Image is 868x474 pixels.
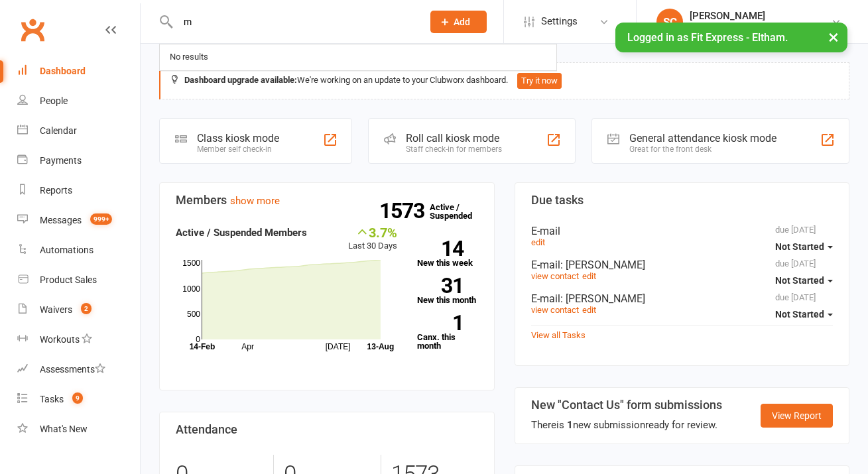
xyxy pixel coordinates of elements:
strong: Active / Suspended Members [176,227,307,239]
a: View Report [761,404,833,428]
div: Last 30 Days [348,225,397,253]
button: Not Started [775,235,833,259]
a: View all Tasks [531,330,586,340]
div: Tasks [40,394,64,404]
a: Tasks 9 [17,385,140,414]
button: × [822,23,845,51]
div: Dashboard [40,66,86,76]
a: Calendar [17,116,140,146]
span: Add [454,17,470,27]
a: Reports [17,176,140,206]
div: E-mail [531,225,834,237]
div: What's New [40,424,88,434]
a: Product Sales [17,265,140,295]
strong: 31 [417,276,464,296]
div: Fit Express - [GEOGRAPHIC_DATA] [690,22,831,34]
strong: 1 [417,313,464,333]
div: No results [166,48,212,67]
a: 1Canx. this month [417,315,477,350]
a: show more [230,195,280,207]
span: Not Started [775,275,824,286]
div: Assessments [40,364,105,375]
div: SC [656,9,683,35]
strong: 1573 [379,201,430,221]
a: Payments [17,146,140,176]
div: Class kiosk mode [197,132,279,145]
h3: New "Contact Us" form submissions [531,398,722,412]
span: : [PERSON_NAME] [560,292,645,305]
div: General attendance kiosk mode [629,132,776,145]
div: Great for the front desk [629,145,776,154]
a: Automations [17,235,140,265]
span: : [PERSON_NAME] [560,259,645,271]
div: Automations [40,245,93,255]
div: Payments [40,155,82,166]
span: 9 [72,392,83,404]
span: 999+ [90,213,112,225]
span: Settings [541,7,578,36]
h3: Attendance [176,423,478,436]
a: Messages 999+ [17,206,140,235]
div: Product Sales [40,274,97,285]
a: Clubworx [16,13,49,46]
div: People [40,95,68,106]
div: We're working on an update to your Clubworx dashboard. [159,62,849,99]
a: edit [531,237,545,247]
a: Waivers 2 [17,295,140,325]
a: view contact [531,271,579,281]
span: Not Started [775,241,824,252]
a: People [17,86,140,116]
div: Workouts [40,334,80,345]
span: Not Started [775,309,824,320]
a: Assessments [17,355,140,385]
span: Logged in as Fit Express - Eltham. [627,31,788,44]
a: edit [582,305,596,315]
a: What's New [17,414,140,444]
button: Not Started [775,302,833,326]
strong: 14 [417,239,464,259]
div: Calendar [40,125,77,136]
div: [PERSON_NAME] [690,10,831,22]
a: edit [582,271,596,281]
div: Roll call kiosk mode [406,132,502,145]
div: Messages [40,215,82,225]
h3: Members [176,194,478,207]
div: Waivers [40,304,72,315]
div: E-mail [531,259,834,271]
strong: 1 [567,419,573,431]
div: Staff check-in for members [406,145,502,154]
a: view contact [531,305,579,315]
a: 31New this month [417,278,477,304]
a: 14New this week [417,241,477,267]
div: E-mail [531,292,834,305]
button: Not Started [775,268,833,292]
div: Reports [40,185,72,196]
strong: Dashboard upgrade available: [184,75,297,85]
button: Add [430,11,487,33]
a: Workouts [17,325,140,355]
h3: Due tasks [531,194,834,207]
input: Search... [174,13,413,31]
a: 1573Active / Suspended [430,193,488,230]
a: Dashboard [17,56,140,86]
button: Try it now [517,73,562,89]
span: 2 [81,303,92,314]
div: 3.7% [348,225,397,239]
div: There is new submission ready for review. [531,417,722,433]
div: Member self check-in [197,145,279,154]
